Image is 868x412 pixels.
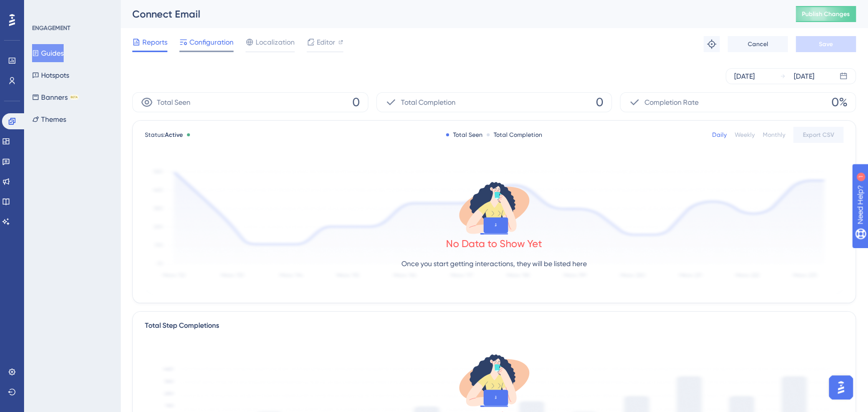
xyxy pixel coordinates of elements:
div: [DATE] [734,70,755,82]
button: Cancel [728,36,788,52]
div: Total Completion [487,131,542,139]
button: Guides [32,44,64,62]
button: Themes [32,110,66,128]
span: Total Completion [401,96,456,108]
p: Once you start getting interactions, they will be listed here [401,258,587,270]
div: 1 [70,5,73,13]
span: Save [819,40,833,48]
div: Weekly [735,131,755,139]
span: Status: [145,131,183,139]
div: Connect Email [132,7,771,21]
span: Export CSV [803,131,834,139]
button: BannersBETA [32,88,79,106]
button: Publish Changes [796,6,856,22]
span: Editor [317,36,335,48]
div: Daily [712,131,727,139]
span: Cancel [748,40,768,48]
span: Need Help? [24,3,63,15]
button: Export CSV [793,127,843,143]
span: Active [165,131,183,138]
div: Total Step Completions [145,320,219,332]
span: Localization [256,36,295,48]
span: 0 [352,94,360,110]
span: Total Seen [157,96,190,108]
span: 0 [596,94,603,110]
span: Completion Rate [644,96,699,108]
div: No Data to Show Yet [446,237,542,251]
iframe: UserGuiding AI Assistant Launcher [826,372,856,402]
div: ENGAGEMENT [32,24,70,32]
button: Save [796,36,856,52]
span: 0% [831,94,847,110]
div: Monthly [763,131,785,139]
span: Publish Changes [802,10,850,18]
div: [DATE] [794,70,814,82]
span: Configuration [189,36,234,48]
div: BETA [70,95,79,100]
span: Reports [142,36,167,48]
button: Hotspots [32,66,69,84]
div: Total Seen [446,131,483,139]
